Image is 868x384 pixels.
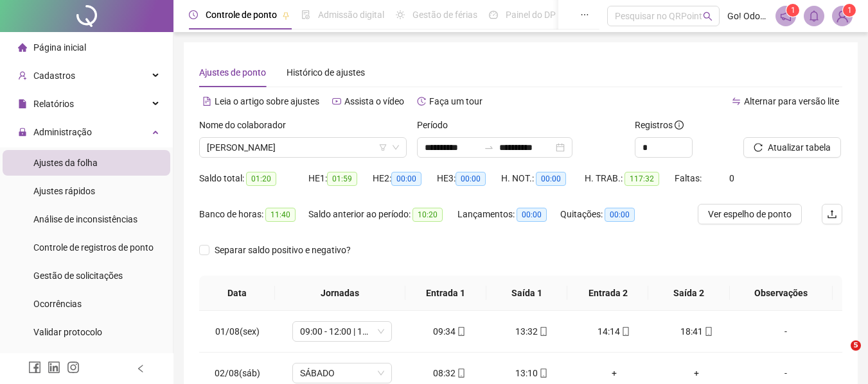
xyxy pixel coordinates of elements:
[373,171,437,186] div: HE 2:
[301,10,310,19] span: file-done
[833,6,852,26] img: 23908
[33,99,74,109] span: Relatórios
[740,286,822,300] span: Observações
[768,140,831,154] span: Atualizar tabela
[560,207,650,222] div: Quitações:
[300,363,384,383] span: SÁBADO
[851,340,861,351] span: 5
[501,171,585,186] div: H. NOT.:
[332,97,341,106] span: youtube
[392,144,400,151] span: down
[28,361,41,374] span: facebook
[33,158,98,168] span: Ajustes da folha
[824,340,855,371] iframe: Intercom live chat
[538,327,548,336] span: mobile
[199,207,308,222] div: Banco de horas:
[437,171,501,186] div: HE 3:
[567,276,648,311] th: Entrada 2
[624,172,659,186] span: 117:32
[666,366,727,380] div: +
[379,144,387,151] span: filter
[33,271,123,281] span: Gestão de solicitações
[585,171,675,186] div: H. TRAB.:
[18,71,27,80] span: user-add
[456,327,466,336] span: mobile
[275,276,405,311] th: Jornadas
[215,368,260,378] span: 02/08(sáb)
[457,207,560,222] div: Lançamentos:
[48,361,60,374] span: linkedin
[199,171,308,186] div: Saldo total:
[33,242,154,253] span: Controle de registros de ponto
[199,67,266,78] span: Ajustes de ponto
[417,118,456,132] label: Período
[675,121,684,129] span: info-circle
[18,43,27,52] span: home
[202,97,211,106] span: file-text
[300,322,384,341] span: 09:00 - 12:00 | 13:00 - 18:00
[580,10,589,19] span: ellipsis
[287,67,365,78] span: Histórico de ajustes
[215,326,260,337] span: 01/08(sex)
[727,9,768,23] span: Go! Odontologia
[189,10,198,19] span: clock-circle
[730,276,833,311] th: Observações
[703,12,713,21] span: search
[786,4,799,17] sup: 1
[501,366,563,380] div: 13:10
[484,142,494,153] span: to
[666,324,727,338] div: 18:41
[18,128,27,137] span: lock
[484,142,494,153] span: swap-right
[732,97,741,106] span: swap
[808,10,820,22] span: bell
[199,118,294,132] label: Nome do colaborador
[33,214,137,224] span: Análise de inconsistências
[209,243,356,257] span: Separar saldo positivo e negativo?
[429,96,483,106] span: Faça um tour
[33,299,82,309] span: Ocorrências
[33,127,92,137] span: Administração
[843,4,856,17] sup: Atualize o seu contato no menu Meus Dados
[308,171,373,186] div: HE 1:
[506,10,556,20] span: Painel do DP
[215,96,319,106] span: Leia o artigo sobre ajustes
[648,276,729,311] th: Saída 2
[489,10,498,19] span: dashboard
[754,143,763,152] span: reload
[199,276,275,311] th: Data
[18,99,27,108] span: file
[605,208,635,222] span: 00:00
[412,10,477,20] span: Gestão de férias
[583,366,645,380] div: +
[417,97,426,106] span: history
[327,172,357,186] span: 01:59
[136,364,145,373] span: left
[744,96,839,106] span: Alternar para versão lite
[456,369,466,378] span: mobile
[748,366,824,380] div: -
[391,172,421,186] span: 00:00
[791,6,795,15] span: 1
[308,207,457,222] div: Saldo anterior ao período:
[419,366,481,380] div: 08:32
[501,324,563,338] div: 13:32
[538,369,548,378] span: mobile
[620,327,630,336] span: mobile
[33,186,95,196] span: Ajustes rápidos
[419,324,481,338] div: 09:34
[246,172,276,186] span: 01:20
[847,6,852,15] span: 1
[486,276,567,311] th: Saída 1
[743,137,841,158] button: Atualizar tabela
[780,10,792,22] span: notification
[827,209,837,219] span: upload
[517,208,547,222] span: 00:00
[748,324,824,338] div: -
[412,208,443,222] span: 10:20
[703,327,713,336] span: mobile
[318,10,384,20] span: Admissão digital
[583,324,645,338] div: 14:14
[635,118,684,132] span: Registros
[33,42,86,53] span: Página inicial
